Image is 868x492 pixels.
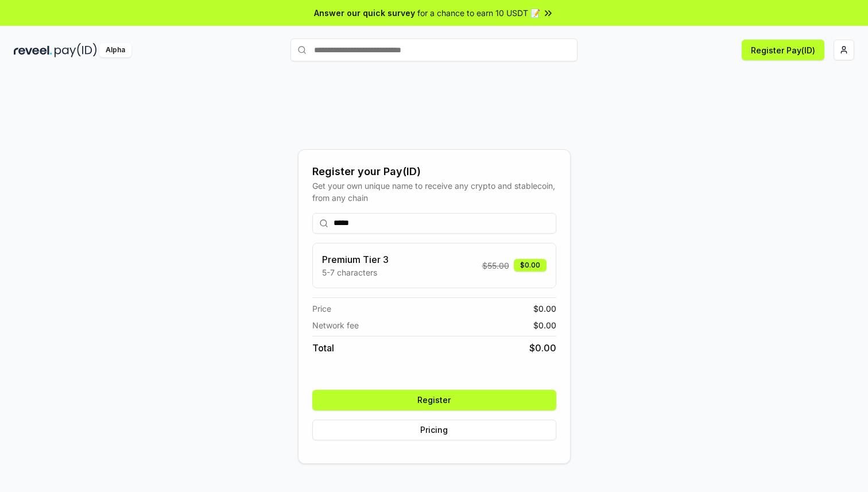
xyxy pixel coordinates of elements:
[312,303,331,315] span: Price
[99,43,131,57] div: Alpha
[312,319,359,331] span: Network fee
[312,341,334,355] span: Total
[482,259,509,272] span: $ 55.00
[312,180,556,204] div: Get your own unique name to receive any crypto and stablecoin, from any chain
[312,164,556,180] div: Register your Pay(ID)
[322,253,389,266] h3: Premium Tier 3
[514,259,547,272] div: $0.00
[312,420,556,440] button: Pricing
[322,266,389,278] p: 5-7 characters
[533,319,556,331] span: $ 0.00
[14,43,52,57] img: reveel_dark
[417,7,540,19] span: for a chance to earn 10 USDT 📝
[533,303,556,315] span: $ 0.00
[529,341,556,355] span: $ 0.00
[314,7,415,19] span: Answer our quick survey
[742,40,824,60] button: Register Pay(ID)
[312,390,556,410] button: Register
[55,43,97,57] img: pay_id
